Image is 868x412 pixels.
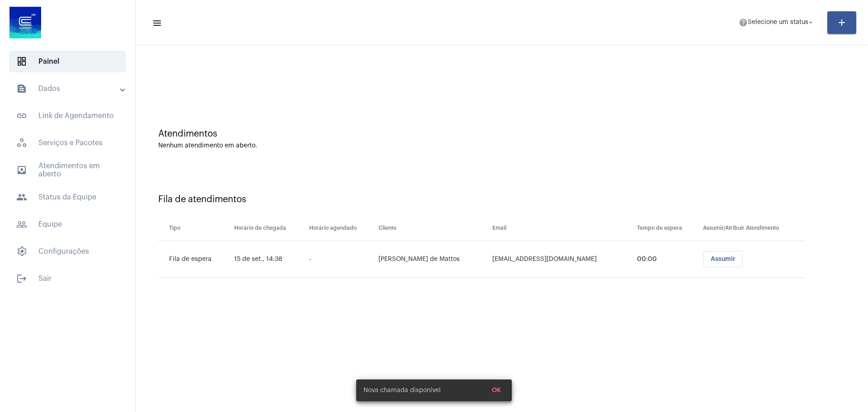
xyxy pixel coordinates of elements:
[703,251,743,267] button: Assumir
[307,216,376,241] th: Horário agendado
[5,78,135,99] mat-expansion-panel-header: sidenav iconDados
[9,186,126,208] span: Status da Equipe
[152,18,161,28] mat-icon: sidenav icon
[807,19,815,27] mat-icon: arrow_drop_down
[490,216,635,241] th: Email
[232,241,307,278] td: 15 de set., 14:38
[635,216,701,241] th: Tempo de espera
[16,83,121,94] mat-panel-title: Dados
[7,5,43,41] img: d4669ae0-8c07-2337-4f67-34b0df7f5ae4.jpeg
[9,241,126,262] span: Configurações
[733,14,820,32] button: Selecione um status
[232,216,307,241] th: Horário de chegada
[9,132,126,154] span: Serviços e Pacotes
[16,192,27,203] mat-icon: sidenav icon
[836,17,847,28] mat-icon: add
[158,241,232,278] td: Fila de espera
[711,256,736,262] span: Assumir
[9,51,126,72] span: Painel
[16,165,27,175] mat-icon: sidenav icon
[376,241,490,278] td: [PERSON_NAME] de Mattos
[9,268,126,289] span: Sair
[307,241,376,278] td: -
[635,241,701,278] td: 00:00
[9,213,126,235] span: Equipe
[701,216,805,241] th: Assumir/Atribuir Atendimento
[703,251,805,267] mat-chip-list: selection
[16,83,27,94] mat-icon: sidenav icon
[492,387,501,393] span: OK
[363,386,441,395] span: Nova chamada disponível
[490,241,635,278] td: [EMAIL_ADDRESS][DOMAIN_NAME]
[16,246,27,257] span: sidenav icon
[16,137,27,148] span: sidenav icon
[16,273,27,284] mat-icon: sidenav icon
[158,129,845,139] div: Atendimentos
[748,19,808,26] span: Selecione um status
[739,18,748,27] mat-icon: help
[158,194,845,204] div: Fila de atendimentos
[158,216,232,241] th: Tipo
[376,216,490,241] th: Cliente
[16,219,27,230] mat-icon: sidenav icon
[16,56,27,67] span: sidenav icon
[9,159,126,181] span: Atendimentos em aberto
[16,110,27,121] mat-icon: sidenav icon
[9,105,126,127] span: Link de Agendamento
[158,142,845,149] div: Nenhum atendimento em aberto.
